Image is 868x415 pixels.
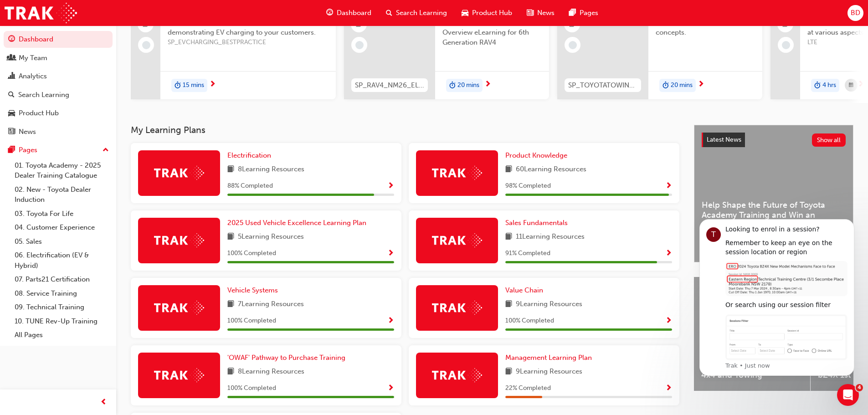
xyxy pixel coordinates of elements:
span: Electrification [227,151,271,159]
a: Electrification [227,150,275,161]
span: 91 % Completed [505,248,550,259]
span: SP_RAV4_NM26_EL01 [355,80,424,91]
span: 5 Learning Resources [238,231,304,243]
a: 'OWAF' Pathway to Purchase Training [227,353,349,363]
span: guage-icon [8,36,15,44]
a: 08. Service Training [11,287,113,301]
span: Show Progress [665,250,672,258]
span: Vehicle Systems [227,286,278,294]
div: Pages [19,145,37,155]
div: Analytics [19,71,47,82]
span: Show Progress [387,317,394,325]
span: learningRecordVerb_NONE-icon [142,41,150,49]
div: My Team [19,53,47,63]
span: Sales Fundamentals [505,219,568,227]
span: Show Progress [665,317,672,325]
a: guage-iconDashboard [319,4,379,22]
span: next-icon [209,81,216,89]
a: Analytics [4,68,113,85]
a: Product Knowledge [505,150,571,161]
button: Show Progress [665,315,672,327]
span: next-icon [484,81,491,89]
span: pages-icon [8,146,15,154]
span: 'OWAF' Pathway to Purchase Training [227,354,345,362]
span: book-icon [505,231,512,243]
button: Show Progress [387,315,394,327]
a: Management Learning Plan [505,353,596,363]
span: Show Progress [387,182,394,190]
span: 11 Learning Resources [516,231,585,243]
div: Search Learning [18,90,69,100]
span: book-icon [505,366,512,378]
span: car-icon [462,7,468,19]
img: Trak [432,233,482,247]
a: Sales Fundamentals [505,218,571,228]
button: BD [847,5,863,21]
span: BD [851,8,860,18]
span: Show Progress [665,384,672,393]
span: Search Learning [396,8,447,18]
span: 9 Learning Resources [516,299,582,310]
span: 8 Learning Resources [238,164,304,175]
a: 07. Parts21 Certification [11,272,113,287]
div: News [19,127,36,137]
a: 2025 Used Vehicle Excellence Learning Plan [227,218,370,228]
iframe: Intercom notifications message [686,211,868,381]
span: duration-icon [814,80,821,92]
a: 02. New - Toyota Dealer Induction [11,183,113,207]
a: 09. Technical Training [11,300,113,314]
a: Value Chain [505,285,547,296]
span: duration-icon [663,80,669,92]
a: Latest NewsShow allHelp Shape the Future of Toyota Academy Training and Win an eMastercard!Revolu... [694,125,853,262]
span: 22 % Completed [505,383,551,394]
a: Latest NewsShow all [702,133,846,147]
span: Value Chain [505,286,543,294]
span: Video highlighting best practices when demonstrating EV charging to your customers. [168,17,329,37]
span: 100 % Completed [227,316,276,326]
span: people-icon [8,54,15,62]
a: Search Learning [4,87,113,103]
span: 20 mins [457,80,479,91]
span: Show Progress [665,182,672,190]
span: learningRecordVerb_NONE-icon [782,41,790,49]
span: book-icon [505,164,512,175]
span: 98 % Completed [505,181,551,191]
span: book-icon [227,366,234,378]
button: Show Progress [665,248,672,259]
img: Trak [154,166,204,180]
img: Trak [5,3,77,23]
span: Overview eLearning for 6th Generation RAV4 [442,27,542,48]
button: Show Progress [387,180,394,192]
span: learningRecordVerb_NONE-icon [569,41,577,49]
a: search-iconSearch Learning [379,4,454,22]
a: 04. Customer Experience [11,220,113,235]
span: next-icon [698,81,704,89]
span: 100 % Completed [505,316,554,326]
span: 9 Learning Resources [516,366,582,378]
span: SP_EVCHARGING_BESTPRACTICE [168,37,329,48]
span: Management Learning Plan [505,354,592,362]
img: Trak [432,368,482,382]
div: Product Hub [19,108,59,118]
span: book-icon [227,299,234,310]
img: Trak [154,368,204,382]
span: book-icon [227,231,234,243]
span: SP_TOYOTATOWING_0424 [568,80,637,91]
span: duration-icon [175,80,181,92]
button: Show Progress [387,248,394,259]
a: Dashboard [4,31,113,48]
span: 4 hrs [822,80,836,91]
span: prev-icon [100,397,107,408]
button: Pages [4,142,113,159]
h3: My Learning Plans [131,125,679,135]
span: Help Shape the Future of Toyota Academy Training and Win an eMastercard! [702,200,846,231]
span: Show Progress [387,250,394,258]
span: Product Hub [472,8,512,18]
span: up-icon [103,144,109,156]
span: Dashboard [337,8,371,18]
img: Trak [154,301,204,315]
